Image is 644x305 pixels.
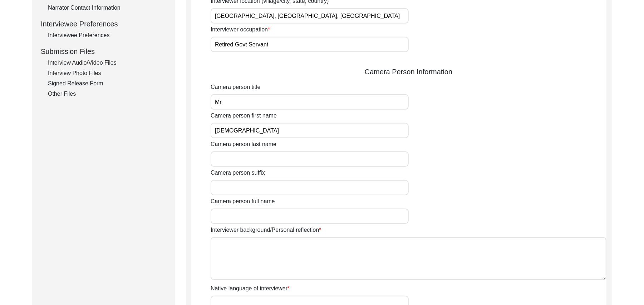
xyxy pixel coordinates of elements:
[211,284,290,293] label: Native language of interviewer
[211,111,277,120] label: Camera person first name
[48,69,167,77] div: Interview Photo Files
[48,79,167,88] div: Signed Release Form
[211,140,276,149] label: Camera person last name
[41,19,167,29] div: Interviewee Preferences
[48,4,167,12] div: Narrator Contact Information
[48,59,167,67] div: Interview Audio/Video Files
[41,46,167,57] div: Submission Files
[211,226,321,234] label: Interviewer background/Personal reflection
[48,90,167,98] div: Other Files
[211,25,270,34] label: Interviewer occupation
[211,66,606,77] div: Camera Person Information
[211,83,261,91] label: Camera person title
[211,169,265,177] label: Camera person suffix
[211,197,275,206] label: Camera person full name
[48,31,167,40] div: Interviewee Preferences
